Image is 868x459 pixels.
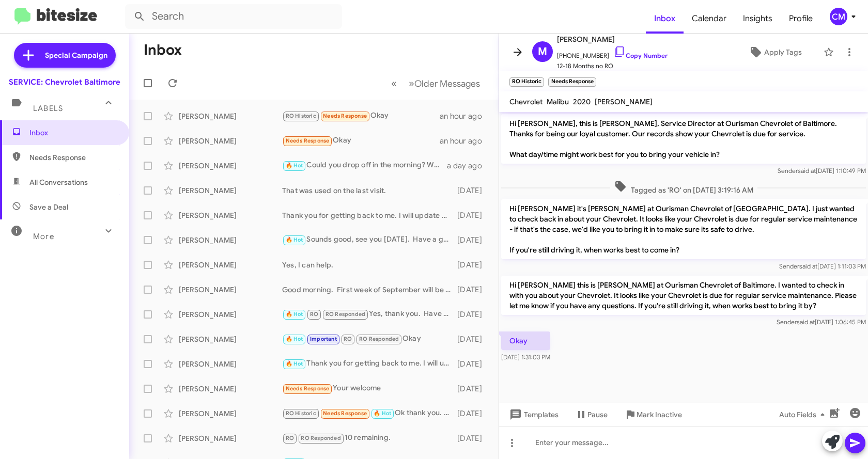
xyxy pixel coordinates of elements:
[282,110,440,122] div: Okay
[286,162,303,169] span: 🔥 Hot
[125,4,342,29] input: Search
[282,210,456,220] div: Thank you for getting back to me. I will update my records.
[610,180,757,195] span: Tagged as 'RO' on [DATE] 3:19:16 AM
[179,111,282,121] div: [PERSON_NAME]
[501,199,866,259] p: Hi [PERSON_NAME] it's [PERSON_NAME] at Ourisman Chevrolet of [GEOGRAPHIC_DATA]. I just wanted to ...
[282,234,456,246] div: Sounds good, see you [DATE]. Have a great day.
[374,410,391,417] span: 🔥 Hot
[613,52,668,59] a: Copy Number
[282,308,456,320] div: Yes, thank you. Have a great weekend.
[509,77,544,87] small: RO Historic
[179,210,282,220] div: [PERSON_NAME]
[764,43,802,61] span: Apply Tags
[282,407,456,419] div: Ok thank you. I will look into more after work. Hopefully I can get a little decent amount and th...
[456,260,490,270] div: [DATE]
[821,8,857,25] button: CM
[45,50,107,60] span: Special Campaign
[414,78,480,89] span: Older Messages
[456,408,490,419] div: [DATE]
[797,318,815,326] span: said at
[637,405,682,424] span: Mark Inactive
[587,405,608,424] span: Pause
[781,4,821,34] a: Profile
[777,318,866,326] span: Sender [DATE] 1:06:45 PM
[402,73,486,94] button: Next
[179,284,282,295] div: [PERSON_NAME]
[501,114,866,164] p: Hi [PERSON_NAME], this is [PERSON_NAME], Service Director at Ourisman Chevrolet of Baltimore. Tha...
[779,405,829,424] span: Auto Fields
[538,43,547,60] span: M
[282,284,456,295] div: Good morning. First week of September will be one year since the last service. Would recommend an...
[282,333,456,345] div: Okay
[29,177,88,187] span: All Conversations
[286,336,303,342] span: 🔥 Hot
[456,235,490,245] div: [DATE]
[557,33,668,45] span: [PERSON_NAME]
[548,77,596,87] small: Needs Response
[14,43,116,68] a: Special Campaign
[771,405,837,424] button: Auto Fields
[179,260,282,270] div: [PERSON_NAME]
[573,97,591,106] span: 2020
[179,384,282,394] div: [PERSON_NAME]
[282,432,456,444] div: 10 remaining.
[179,309,282,320] div: [PERSON_NAME]
[684,4,735,34] a: Calendar
[456,309,490,320] div: [DATE]
[456,433,490,444] div: [DATE]
[344,336,352,342] span: RO
[501,331,550,350] p: Okay
[735,4,781,34] a: Insights
[286,435,294,441] span: RO
[616,405,690,424] button: Mark Inactive
[282,135,440,147] div: Okay
[830,8,847,25] div: CM
[282,185,456,196] div: That was used on the last visit.
[282,260,456,270] div: Yes, I can help.
[456,185,490,196] div: [DATE]
[179,334,282,344] div: [PERSON_NAME]
[29,152,117,163] span: Needs Response
[731,43,818,61] button: Apply Tags
[456,384,490,394] div: [DATE]
[179,136,282,146] div: [PERSON_NAME]
[286,311,303,318] span: 🔥 Hot
[29,202,68,212] span: Save a Deal
[179,359,282,369] div: [PERSON_NAME]
[179,161,282,171] div: [PERSON_NAME]
[509,97,542,106] span: Chevrolet
[282,358,456,370] div: Thank you for getting back to me. I will update my records.
[286,360,303,367] span: 🔥 Hot
[326,311,365,318] span: RO Responded
[447,161,490,171] div: a day ago
[440,136,490,146] div: an hour ago
[507,405,559,424] span: Templates
[798,167,816,175] span: said at
[567,405,616,424] button: Pause
[456,210,490,220] div: [DATE]
[282,160,447,171] div: Could you drop off in the morning? We open at 730
[646,4,684,34] a: Inbox
[359,336,399,342] span: RO Responded
[385,73,403,94] button: Previous
[440,111,490,121] div: an hour ago
[456,284,490,295] div: [DATE]
[557,61,668,71] span: 12-18 Months no RO
[179,408,282,419] div: [PERSON_NAME]
[179,185,282,196] div: [PERSON_NAME]
[778,167,866,175] span: Sender [DATE] 1:10:49 PM
[286,385,330,392] span: Needs Response
[595,97,653,106] span: [PERSON_NAME]
[310,311,318,318] span: RO
[409,77,414,90] span: »
[779,262,866,270] span: Sender [DATE] 1:11:03 PM
[33,104,63,113] span: Labels
[391,77,397,90] span: «
[456,359,490,369] div: [DATE]
[385,73,486,94] nav: Page navigation example
[286,137,330,144] span: Needs Response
